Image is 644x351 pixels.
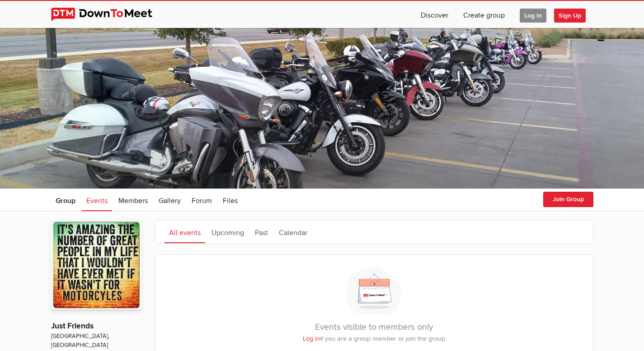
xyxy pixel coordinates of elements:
[154,189,185,211] a: Gallery
[207,221,249,243] a: Upcoming
[51,189,80,211] a: Group
[165,221,205,243] a: All events
[250,221,273,243] a: Past
[159,196,181,205] span: Gallery
[51,332,141,350] span: [GEOGRAPHIC_DATA], [GEOGRAPHIC_DATA]
[114,189,152,211] a: Members
[51,321,94,331] a: Just Friends
[223,196,238,205] span: Files
[274,221,312,243] a: Calendar
[118,196,148,205] span: Members
[456,1,512,28] a: Create group
[218,189,242,211] a: Files
[86,196,108,205] span: Events
[554,1,593,28] a: Sign Up
[82,189,112,211] a: Events
[192,196,212,205] span: Forum
[554,9,586,23] span: Sign Up
[165,334,584,344] p: if you are a group member or join the group
[520,9,546,23] span: Log In
[51,8,166,21] img: DownToMeet
[512,1,554,28] a: Log In
[543,192,593,207] button: Join Group
[303,335,320,342] a: Log in
[414,1,456,28] a: Discover
[51,220,141,310] img: Just Friends
[187,189,216,211] a: Forum
[56,196,75,205] span: Group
